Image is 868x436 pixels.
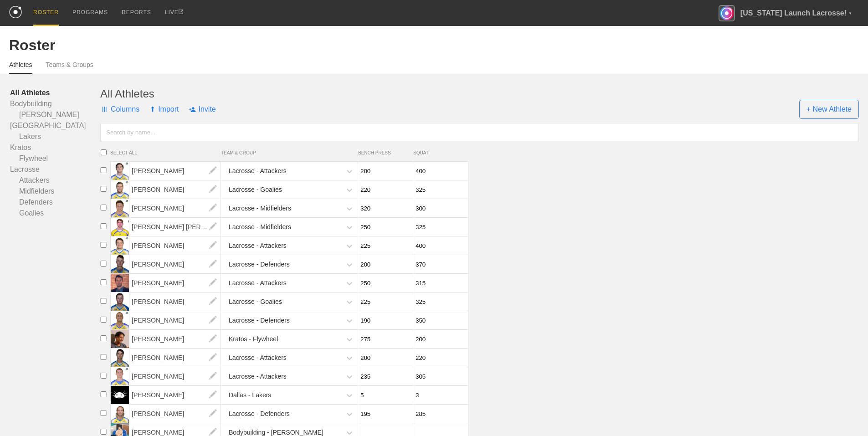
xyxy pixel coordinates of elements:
[848,10,852,17] div: ▼
[129,167,221,174] a: [PERSON_NAME]
[149,96,179,123] span: Import
[204,218,222,236] img: edit.png
[204,255,222,273] img: edit.png
[229,387,271,404] div: Dallas - Lakers
[129,292,221,311] span: [PERSON_NAME]
[129,311,221,329] span: [PERSON_NAME]
[10,186,100,197] a: Midfielders
[204,349,222,367] img: edit.png
[229,163,287,180] div: Lacrosse - Attackers
[46,61,93,73] a: Teams & Groups
[229,293,282,310] div: Lacrosse - Goalies
[229,331,278,348] div: Kratos - Flywheel
[9,6,22,18] img: logo
[129,316,221,324] a: [PERSON_NAME]
[129,298,221,305] a: [PERSON_NAME]
[229,368,287,385] div: Lacrosse - Attackers
[129,185,221,193] a: [PERSON_NAME]
[129,255,221,273] span: [PERSON_NAME]
[129,428,221,436] a: [PERSON_NAME]
[129,162,221,180] span: [PERSON_NAME]
[229,181,282,198] div: Lacrosse - Goalies
[129,260,221,268] a: [PERSON_NAME]
[129,279,221,287] a: [PERSON_NAME]
[704,330,868,436] iframe: Chat Widget
[204,292,222,311] img: edit.png
[204,162,222,180] img: edit.png
[719,5,735,21] img: Florida Launch Lacrosse!
[129,180,221,199] span: [PERSON_NAME]
[204,274,222,292] img: edit.png
[10,98,100,109] a: Bodybuilding
[129,218,221,236] span: [PERSON_NAME] [PERSON_NAME]
[229,219,291,236] div: Lacrosse - Midfielders
[129,199,221,217] span: [PERSON_NAME]
[204,180,222,199] img: edit.png
[229,349,287,366] div: Lacrosse - Attackers
[229,237,287,254] div: Lacrosse - Attackers
[129,372,221,380] a: [PERSON_NAME]
[129,274,221,292] span: [PERSON_NAME]
[129,391,221,399] a: [PERSON_NAME]
[129,335,221,343] a: [PERSON_NAME]
[129,410,221,417] a: [PERSON_NAME]
[9,37,859,54] div: Roster
[10,197,100,208] a: Defenders
[129,236,221,255] span: [PERSON_NAME]
[129,367,221,385] span: [PERSON_NAME]
[10,164,100,175] a: Lacrosse
[204,367,222,385] img: edit.png
[204,236,222,255] img: edit.png
[129,204,221,212] a: [PERSON_NAME]
[10,208,100,219] a: Goalies
[204,386,222,404] img: edit.png
[229,200,291,217] div: Lacrosse - Midfielders
[189,96,216,123] span: Invite
[799,100,859,119] span: + New Athlete
[129,349,221,367] span: [PERSON_NAME]
[129,386,221,404] span: [PERSON_NAME]
[10,87,100,98] a: All Athletes
[10,131,100,142] a: Lakers
[10,120,100,131] a: [GEOGRAPHIC_DATA]
[100,123,859,141] input: Search by name...
[229,256,290,273] div: Lacrosse - Defenders
[100,96,139,123] span: Columns
[204,405,222,423] img: edit.png
[10,142,100,153] a: Kratos
[129,223,221,231] a: [PERSON_NAME] [PERSON_NAME]
[204,311,222,329] img: edit.png
[110,150,221,155] span: SELECT ALL
[10,153,100,164] a: Flywheel
[358,150,409,155] span: BENCH PRESS
[229,312,290,329] div: Lacrosse - Defenders
[221,150,358,155] span: TEAM & GROUP
[100,87,859,100] div: All Athletes
[129,405,221,423] span: [PERSON_NAME]
[204,330,222,348] img: edit.png
[9,61,32,74] a: Athletes
[10,109,100,120] a: [PERSON_NAME]
[129,241,221,249] a: [PERSON_NAME]
[229,275,287,292] div: Lacrosse - Attackers
[204,199,222,217] img: edit.png
[129,354,221,361] a: [PERSON_NAME]
[229,405,290,422] div: Lacrosse - Defenders
[129,330,221,348] span: [PERSON_NAME]
[10,175,100,186] a: Attackers
[413,150,464,155] span: SQUAT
